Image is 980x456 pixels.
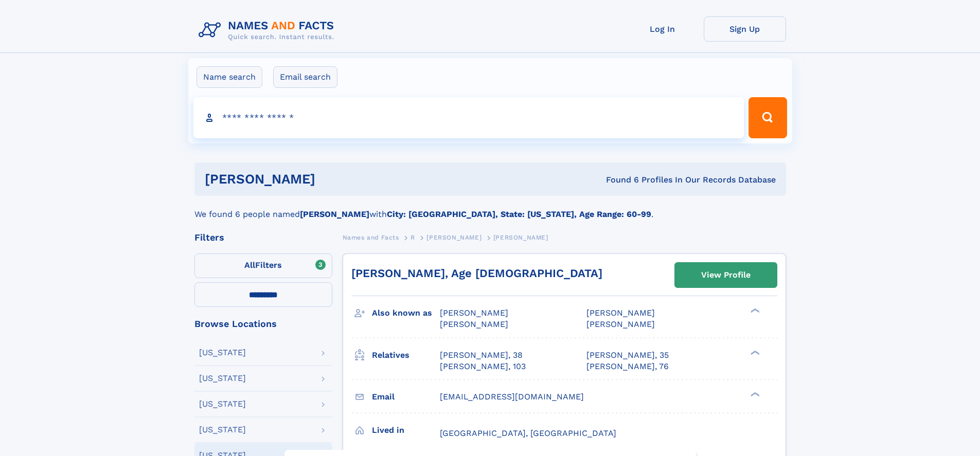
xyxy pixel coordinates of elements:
b: City: [GEOGRAPHIC_DATA], State: [US_STATE], Age Range: 60-99 [387,209,651,219]
div: Filters [194,233,332,242]
input: search input [193,97,744,138]
div: ❯ [748,391,760,397]
span: [PERSON_NAME] [426,234,482,241]
div: [US_STATE] [199,374,246,382]
a: [PERSON_NAME], 76 [586,361,669,372]
a: Sign Up [704,16,786,42]
a: [PERSON_NAME], Age [DEMOGRAPHIC_DATA] [351,267,602,280]
div: We found 6 people named with . [194,196,786,221]
div: [US_STATE] [199,426,246,434]
span: [GEOGRAPHIC_DATA], [GEOGRAPHIC_DATA] [440,428,616,438]
span: [PERSON_NAME] [440,319,508,329]
h3: Also known as [372,304,440,322]
a: R [411,231,415,244]
a: [PERSON_NAME] [426,231,482,244]
a: [PERSON_NAME], 35 [586,350,669,361]
a: View Profile [675,263,777,287]
h1: [PERSON_NAME] [205,173,461,186]
div: View Profile [701,263,751,287]
img: Logo Names and Facts [194,16,343,44]
label: Filters [194,253,332,278]
span: [PERSON_NAME] [586,319,655,329]
a: Names and Facts [343,231,399,244]
span: All [244,260,255,270]
span: R [411,234,415,241]
span: [EMAIL_ADDRESS][DOMAIN_NAME] [440,392,584,402]
span: [PERSON_NAME] [493,234,548,241]
a: [PERSON_NAME], 103 [440,361,526,372]
div: [US_STATE] [199,400,246,408]
h3: Relatives [372,346,440,364]
b: [PERSON_NAME] [300,209,369,219]
span: [PERSON_NAME] [586,308,655,318]
a: Log In [621,16,704,42]
button: Search Button [749,97,787,138]
div: ❯ [748,349,760,356]
div: Browse Locations [194,319,332,329]
div: ❯ [748,307,760,314]
div: [US_STATE] [199,349,246,357]
label: Email search [273,66,337,88]
h3: Lived in [372,422,440,439]
div: Found 6 Profiles In Our Records Database [460,174,776,186]
a: [PERSON_NAME], 38 [440,350,523,361]
h3: Email [372,388,440,406]
span: [PERSON_NAME] [440,308,508,318]
label: Name search [197,66,262,88]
